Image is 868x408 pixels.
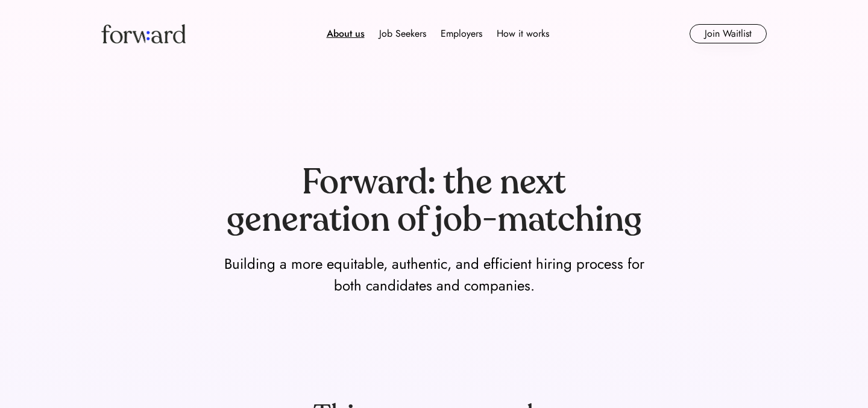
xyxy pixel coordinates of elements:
[327,27,365,41] div: About us
[101,24,186,43] img: Forward logo
[441,27,482,41] div: Employers
[217,253,651,297] div: Building a more equitable, authentic, and efficient hiring process for both candidates and compan...
[379,27,426,41] div: Job Seekers
[690,24,767,43] button: Join Waitlist
[217,164,651,238] div: Forward: the next generation of job-matching
[497,27,549,41] div: How it works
